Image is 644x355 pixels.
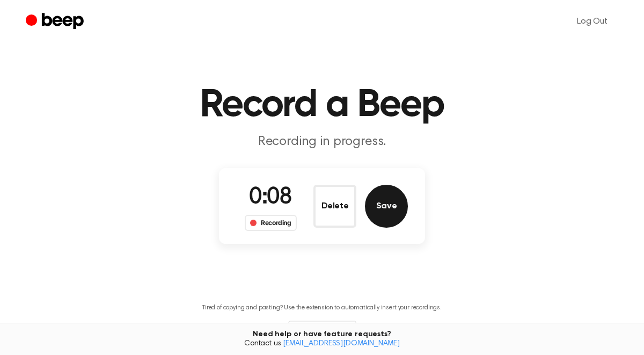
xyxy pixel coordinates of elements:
button: Save Audio Record [365,185,408,228]
a: Beep [26,11,86,32]
p: Recording in progress. [116,133,528,151]
span: Contact us [6,339,638,349]
a: Log Out [566,9,618,34]
button: Delete Audio Record [313,185,356,228]
div: Recording [245,215,297,231]
h1: Record a Beep [47,86,597,125]
span: 0:08 [249,186,292,209]
a: [EMAIL_ADDRESS][DOMAIN_NAME] [283,340,400,347]
p: Tired of copying and pasting? Use the extension to automatically insert your recordings. [202,304,442,312]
